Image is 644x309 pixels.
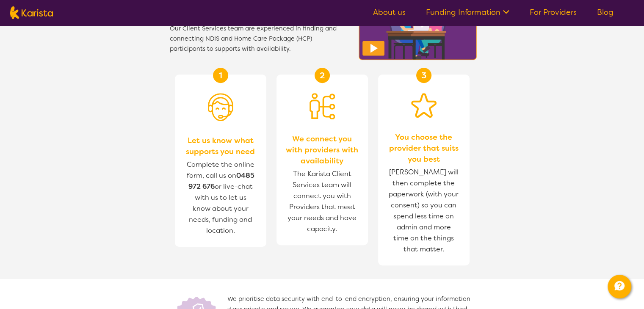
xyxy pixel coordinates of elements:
[10,6,53,19] img: Karista logo
[426,7,509,17] a: Funding Information
[187,160,254,235] span: Complete the online form, call us on or live-chat with us to let us know about your needs, fundin...
[416,68,431,83] div: 3
[213,68,228,83] div: 1
[285,133,359,166] span: We connect you with providers with availability
[387,165,461,257] span: [PERSON_NAME] will then complete the paperwork (with your consent) so you can spend less time on ...
[208,93,233,121] img: Person with headset icon
[387,132,461,165] span: You choose the provider that suits you best
[373,7,406,17] a: About us
[530,7,577,17] a: For Providers
[315,68,330,83] div: 2
[597,7,614,17] a: Blog
[310,93,335,119] img: Person being matched to services icon
[285,166,359,237] span: The Karista Client Services team will connect you with Providers that meet your needs and have ca...
[608,275,631,298] button: Channel Menu
[183,135,258,157] span: Let us know what supports you need
[411,93,437,118] img: Star icon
